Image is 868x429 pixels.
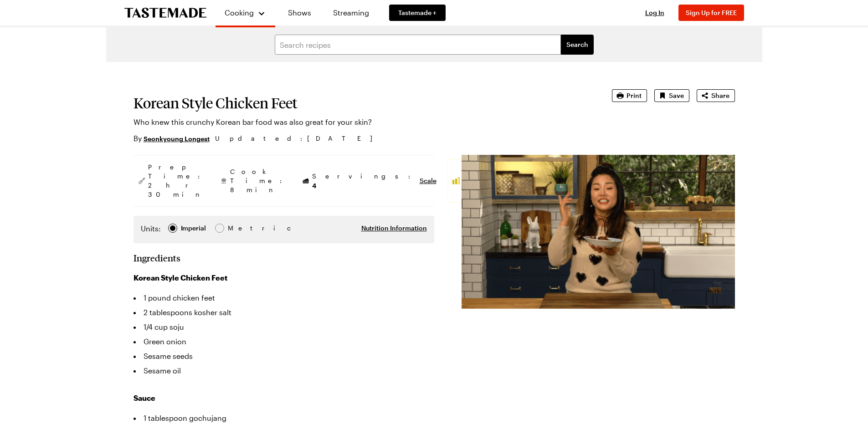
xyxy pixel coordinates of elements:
span: Servings: [312,172,415,190]
li: 1 pound chicken feet [134,291,434,305]
button: Nutrition Information [361,224,427,233]
li: Green onion [134,334,434,349]
li: 1 tablespoon gochujang [134,411,434,425]
li: 2 tablespoons kosher salt [134,305,434,320]
button: Log In [637,8,673,17]
span: Search [566,40,588,49]
button: filters [561,35,594,55]
div: Imperial [181,223,206,233]
label: Units: [141,223,161,234]
button: Print [612,89,647,102]
div: Metric [228,223,247,233]
p: Who knew this crunchy Korean bar food was also great for your skin? [134,117,586,128]
h1: Korean Style Chicken Feet [134,95,586,111]
button: Save recipe [654,89,689,102]
span: Prep Time: 2 hr 30 min [148,163,205,199]
a: Tastemade + [389,5,446,21]
span: Imperial [181,223,207,233]
span: 4 [312,181,316,189]
h2: Ingredients [134,252,180,263]
h3: Korean Style Chicken Feet [134,272,434,283]
input: Search recipes [275,35,561,55]
h3: Sauce [134,393,434,403]
span: Print [627,91,642,100]
button: Share [697,89,735,102]
button: Sign Up for FREE [678,5,744,21]
span: Tastemade + [398,8,437,17]
span: Log In [645,9,664,16]
li: Sesame oil [134,363,434,378]
div: Imperial Metric [141,223,247,236]
li: 1/4 cup soju [134,320,434,334]
a: seonkyoung longest [144,133,210,143]
li: Sesame seeds [134,349,434,363]
span: Share [711,91,729,100]
span: Cook Time: 8 min [230,167,287,194]
span: Cooking [225,8,254,17]
button: Scale [420,176,437,185]
span: Updated : [DATE] [215,133,381,143]
span: Sign Up for FREE [686,9,737,16]
button: Cooking [225,4,266,22]
p: By [134,133,210,144]
span: Save [669,91,684,100]
span: Metric [228,223,248,233]
a: To Tastemade Home Page [124,8,206,18]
